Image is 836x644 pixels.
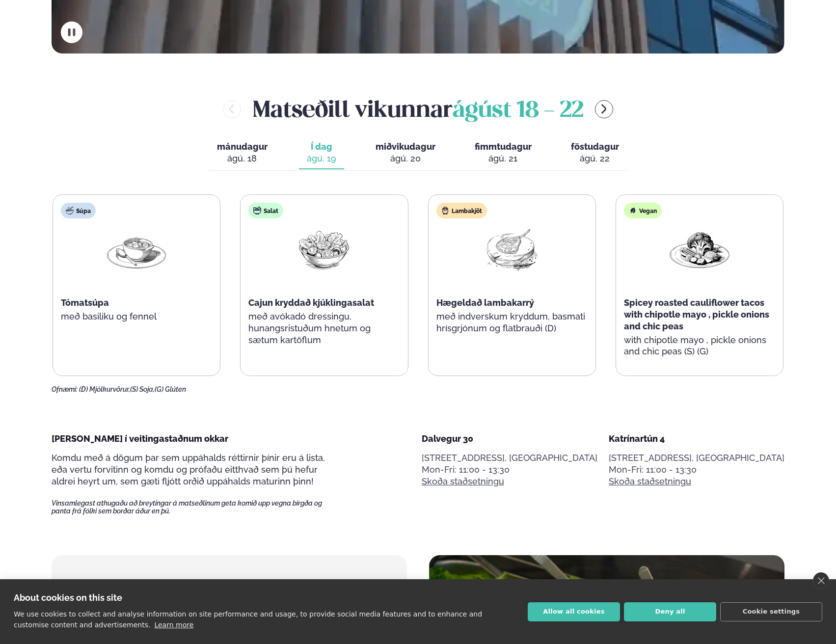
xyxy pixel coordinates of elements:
[253,93,583,125] h2: Matseðill vikunnar
[155,385,186,393] span: (G) Glúten
[61,297,109,308] span: Tómatsúpa
[66,207,74,215] img: soup.svg
[376,141,435,152] span: miðvikudagur
[52,385,78,393] span: Ofnæmi:
[422,476,504,487] a: Skoða staðsetningu
[368,137,443,169] button: miðvikudagur ágú. 20
[217,153,268,164] div: ágú. 18
[720,602,822,621] button: Cookie settings
[481,226,543,272] img: Lamb-Meat.png
[453,100,583,122] span: ágúst 18 - 22
[436,311,588,334] p: með indverskum kryddum, basmati hrísgrjónum og flatbrauði (D)
[61,203,96,218] div: Súpa
[217,141,268,152] span: mánudagur
[376,153,435,164] div: ágú. 20
[61,311,212,322] p: með basiliku og fennel
[154,621,193,629] a: Learn more
[813,572,829,589] a: close
[130,385,155,393] span: (S) Soja,
[299,137,344,169] button: Í dag ágú. 19
[436,297,534,308] span: Hægeldað lambakarrý
[563,137,627,169] button: föstudagur ágú. 22
[571,153,619,164] div: ágú. 22
[467,137,539,169] button: fimmtudagur ágú. 21
[609,433,784,445] div: Katrínartún 4
[624,602,716,621] button: Deny all
[52,499,339,515] span: Vinsamlegast athugaðu að breytingar á matseðlinum geta komið upp vegna birgða og panta frá fólki ...
[475,153,532,164] div: ágú. 21
[307,153,336,164] div: ágú. 19
[475,141,532,152] span: fimmtudagur
[14,592,122,603] strong: About cookies on this site
[209,137,275,169] button: mánudagur ágú. 18
[79,385,130,393] span: (D) Mjólkurvörur,
[595,100,613,118] button: menu-btn-right
[307,141,336,153] span: Í dag
[422,452,597,464] p: [STREET_ADDRESS], [GEOGRAPHIC_DATA]
[436,203,487,218] div: Lambakjöt
[609,452,784,464] p: [STREET_ADDRESS], [GEOGRAPHIC_DATA]
[422,433,597,445] div: Dalvegur 30
[624,334,775,358] p: with chipotle mayo , pickle onions and chic peas (S) (G)
[52,433,228,444] span: [PERSON_NAME] í veitingastaðnum okkar
[52,453,325,486] span: Komdu með á dögum þar sem uppáhalds réttirnir þínir eru á lista, eða vertu forvitinn og komdu og ...
[571,141,619,152] span: föstudagur
[422,464,597,476] div: Mon-Fri: 11:00 - 13:30
[441,207,449,215] img: Lamb.svg
[609,464,784,476] div: Mon-Fri: 11:00 - 13:30
[248,297,374,308] span: Cajun kryddað kjúklingasalat
[528,602,620,621] button: Allow all cookies
[609,476,691,487] a: Skoða staðsetningu
[629,207,637,215] img: Vegan.svg
[624,203,662,218] div: Vegan
[248,311,400,346] p: með avókadó dressingu, hunangsristuðum hnetum og sætum kartöflum
[105,226,168,272] img: Soup.png
[248,203,283,218] div: Salat
[293,226,355,272] img: Salad.png
[668,226,731,272] img: Vegan.png
[624,297,769,331] span: Spicey roasted cauliflower tacos with chipotle mayo , pickle onions and chic peas
[223,100,241,118] button: menu-btn-left
[253,207,261,215] img: salad.svg
[14,610,482,629] p: We use cookies to collect and analyse information on site performance and usage, to provide socia...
